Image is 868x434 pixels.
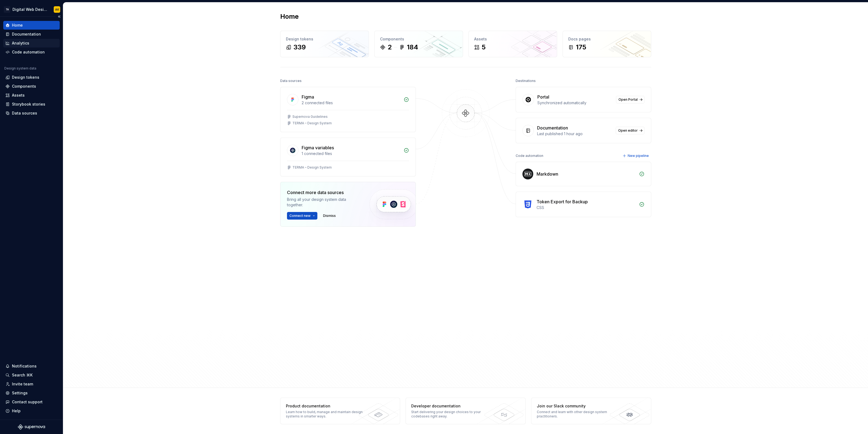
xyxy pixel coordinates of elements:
a: Developer documentationStart delivering your design choices to your codebases right away. [406,398,526,424]
div: TERMA – Design System [292,121,332,125]
div: Figma variables [302,144,334,151]
div: Bring all your design system data together. [287,197,360,208]
a: Documentation [3,30,60,39]
div: 1 connected files [302,151,400,156]
div: Docs pages [568,36,646,42]
button: Dismiss [321,212,338,220]
div: Digital Web Design [12,7,47,12]
a: Open editor [616,127,644,134]
span: Dismiss [323,214,336,218]
div: 175 [576,43,586,52]
div: Contact support [12,399,43,405]
a: Storybook stories [3,100,60,109]
div: Product documentation [286,403,365,409]
div: Components [12,84,36,89]
button: Search ⌘K [3,371,60,379]
button: TADigital Web DesignAK [1,4,62,15]
div: Synchronized automatically [537,100,613,106]
div: 2 [388,43,392,52]
span: Open editor [618,128,638,133]
div: CSS [537,205,636,210]
div: Portal [537,94,549,100]
a: Components [3,82,60,91]
div: 184 [407,43,418,52]
a: Components2184 [374,31,463,57]
div: Figma [302,94,314,100]
a: Open Portal [616,96,644,103]
div: Design system data [4,66,36,71]
div: 2 connected files [302,100,400,106]
div: Notifications [12,363,37,369]
a: Join our Slack communityConnect and learn with other design system practitioners. [531,398,651,424]
div: Invite team [12,381,33,387]
h2: Home [280,12,299,21]
a: Docs pages175 [563,31,651,57]
div: Join our Slack community [537,403,616,409]
div: Connect and learn with other design system practitioners. [537,410,616,419]
a: Product documentationLearn how to build, manage and maintain design systems in smarter ways. [280,398,400,424]
div: Start delivering your design choices to your codebases right away. [411,410,490,419]
a: Settings [3,389,60,397]
button: New pipeline [621,152,651,160]
div: AK [55,7,59,12]
div: Assets [12,93,25,98]
a: Data sources [3,109,60,118]
div: Code automation [516,152,543,160]
div: Last published 1 hour ago [537,131,612,137]
span: Connect new [289,214,311,218]
a: Home [3,21,60,30]
span: Open Portal [618,97,638,102]
a: Analytics [3,39,60,47]
a: Code automation [3,48,60,56]
div: Home [12,23,23,28]
div: Supernova Guidelines [292,115,328,119]
div: Learn how to build, manage and maintain design systems in smarter ways. [286,410,365,419]
div: Data sources [12,110,37,116]
div: Markdown [537,171,558,177]
div: Destinations [516,77,536,85]
a: Figma variables1 connected filesTERMA – Design System [280,138,416,176]
a: Invite team [3,380,60,388]
button: Notifications [3,362,60,370]
a: Figma2 connected filesSupernova GuidelinesTERMA – Design System [280,87,416,132]
div: Settings [12,390,28,396]
div: Assets [474,36,551,42]
button: Collapse sidebar [55,13,63,20]
div: Analytics [12,40,29,46]
div: Components [380,36,457,42]
div: TA [4,6,10,13]
div: Design tokens [12,75,39,80]
div: Token Export for Backup [537,198,588,205]
div: Storybook stories [12,102,45,107]
div: Code automation [12,49,45,55]
div: Connect more data sources [287,189,360,196]
a: Assets5 [468,31,557,57]
button: Help [3,407,60,415]
div: Design tokens [286,36,363,42]
a: Design tokens [3,73,60,82]
button: Connect new [287,212,317,220]
div: Documentation [537,125,568,131]
button: Contact support [3,398,60,406]
div: TERMA – Design System [292,165,332,170]
a: Assets [3,91,60,100]
div: Data sources [280,77,302,85]
svg: Supernova Logo [18,424,45,430]
div: 5 [482,43,486,52]
div: Developer documentation [411,403,490,409]
div: Documentation [12,31,41,37]
div: 339 [293,43,306,52]
a: Design tokens339 [280,31,369,57]
div: Search ⌘K [12,372,33,378]
div: Help [12,408,21,414]
span: New pipeline [628,154,649,158]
